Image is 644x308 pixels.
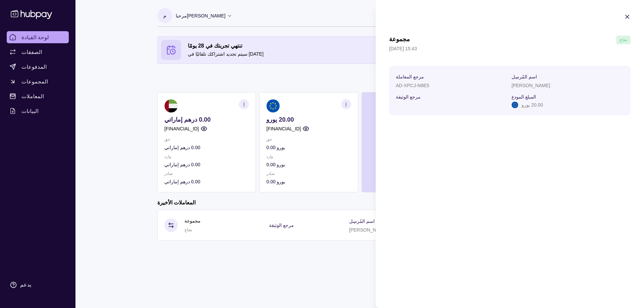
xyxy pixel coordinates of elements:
[389,36,410,43] font: مجموعة
[512,74,537,79] font: اسم المُرسِل
[396,74,424,79] font: مرجع المعاملة
[620,38,627,42] font: نجاح
[389,46,417,51] font: [DATE] 15:43
[396,94,421,100] font: مرجع الوثيقة
[522,102,543,108] font: 20.00 يورو
[512,83,550,88] font: [PERSON_NAME]
[512,94,536,100] font: المبلغ المودع
[512,102,518,108] img: الاتحاد الأوروبي
[396,83,429,88] font: AD-XPCJ-N8E5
